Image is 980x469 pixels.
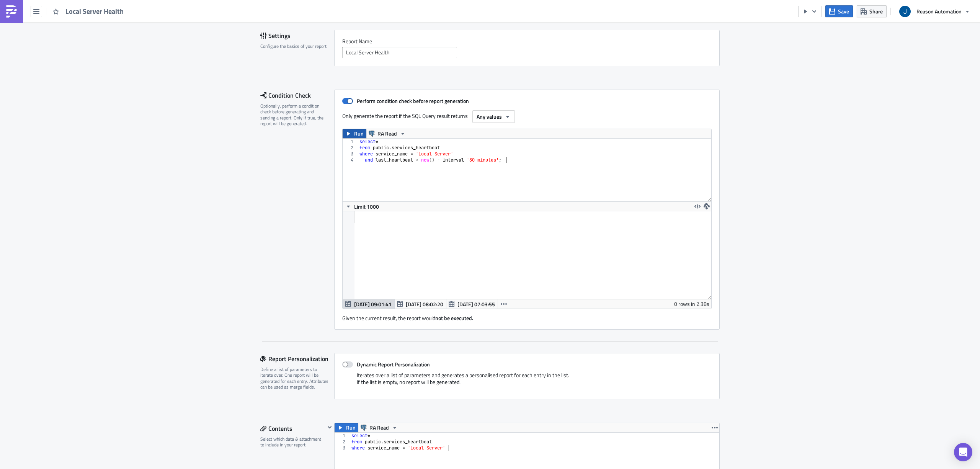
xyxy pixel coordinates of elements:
[895,3,974,20] button: Reason Automation
[477,113,502,121] span: Any values
[335,445,350,451] div: 3
[84,3,170,9] a: Local Server Troubleshooting Guide
[325,423,334,432] button: Hide content
[825,5,853,17] button: Save
[457,300,495,308] span: [DATE] 07:03:55
[335,423,358,432] button: Run
[472,110,515,123] button: Any values
[354,129,364,138] span: Run
[343,139,358,145] div: 1
[916,7,962,15] span: Reason Automation
[260,353,334,364] div: Report Personalization
[354,300,392,308] span: [DATE] 09:01:41
[377,129,397,138] span: RA Read
[354,203,379,211] span: Limit 1000
[674,299,709,309] div: 0 rows in 2.38s
[435,314,473,322] strong: not be executed.
[357,97,469,105] strong: Perform condition check before report generation
[346,423,356,432] span: Run
[260,30,334,41] div: Settings
[3,3,366,9] p: Local server is not running. Check for help.
[260,423,325,434] div: Contents
[357,360,430,368] strong: Dynamic Report Personalization
[342,372,712,391] div: Iterates over a list of parameters and generates a personalised report for each entry in the list...
[5,5,18,18] img: PushMetrics
[260,366,329,390] div: Define a list of parameters to iterate over. One report will be generated for each entry. Attribu...
[343,129,366,138] button: Run
[366,129,408,138] button: RA Read
[343,157,358,163] div: 4
[358,423,400,432] button: RA Read
[3,3,366,9] body: Rich Text Area. Press ALT-0 for help.
[343,145,358,151] div: 2
[335,439,350,445] div: 2
[260,103,329,127] div: Optionally, perform a condition check before generating and sending a report. Only if true, the r...
[857,5,887,17] button: Share
[343,299,395,309] button: [DATE] 09:01:41
[260,90,334,101] div: Condition Check
[838,7,849,15] span: Save
[342,309,712,322] div: Given the current result, the report would
[394,299,446,309] button: [DATE] 08:02:20
[342,110,469,122] label: Only generate the report if the SQL Query result returns
[335,433,350,439] div: 1
[954,443,972,461] div: Open Intercom Messenger
[869,7,883,15] span: Share
[369,423,389,432] span: RA Read
[65,7,124,16] span: Local Server Health
[406,300,443,308] span: [DATE] 08:02:20
[343,202,382,211] button: Limit 1000
[260,43,329,49] div: Configure the basics of your report.
[260,436,325,448] div: Select which data & attachment to include in your report.
[898,5,911,18] img: Avatar
[343,151,358,157] div: 3
[342,38,712,45] label: Report Nam﻿e
[446,299,498,309] button: [DATE] 07:03:55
